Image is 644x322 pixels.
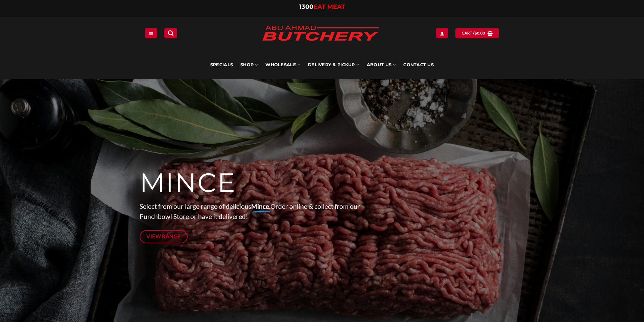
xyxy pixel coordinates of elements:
[146,232,181,241] span: View Range
[265,51,301,79] a: Wholesale
[140,202,360,221] span: Select from our large range of delicious Order online & collect from our Punchbowl Store or have ...
[164,28,177,38] a: Search
[313,3,345,10] span: EAT MEAT
[299,3,313,10] span: 1300
[455,28,499,38] a: View cart
[251,202,270,210] strong: Mince.
[462,30,485,36] span: Cart /
[475,30,477,36] span: $
[140,230,188,243] a: View Range
[436,28,448,38] a: Login
[140,167,236,199] span: MINCE
[367,51,396,79] a: About Us
[145,28,157,38] a: Menu
[475,31,485,35] bdi: 0.00
[308,51,359,79] a: Delivery & Pickup
[256,21,385,47] img: Abu Ahmad Butchery
[210,51,233,79] a: Specials
[403,51,434,79] a: Contact Us
[240,51,258,79] a: SHOP
[299,3,345,10] a: 1300EAT MEAT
